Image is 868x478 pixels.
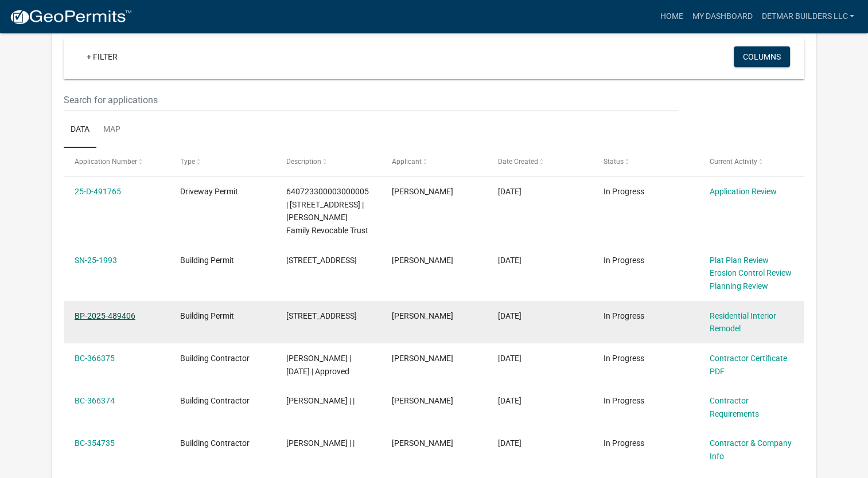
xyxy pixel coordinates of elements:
a: Residential Interior Remodel [709,311,776,334]
span: In Progress [604,187,644,196]
a: Application Review [709,187,776,196]
span: Applicant [392,158,422,166]
span: 452 Stonebridge PkwyValparaiso [286,311,357,320]
a: SN-25-1993 [75,256,117,265]
a: Map [96,112,127,148]
a: Home [655,6,687,28]
span: 10/07/2025 [498,311,521,320]
span: Building Contractor [180,396,250,405]
span: Type [180,158,195,166]
span: 10/10/2025 [498,256,521,265]
a: Detmar Builders LLC [757,6,859,28]
span: Dan Detmar [392,187,453,196]
span: In Progress [604,354,644,363]
button: Columns [734,46,790,67]
a: Contractor Certificate PDF [709,354,787,376]
datatable-header-cell: Applicant [381,148,486,175]
span: Dan Detmar [392,354,453,363]
span: 12/31/2024 [498,438,521,448]
span: In Progress [604,396,644,405]
a: BC-366374 [75,396,115,405]
span: 640723300003000005 | 523 E Us Hwy 6 | Hanson Family Revocable Trust [286,187,369,235]
span: 01/20/2025 [498,396,521,405]
span: Dan Detmar [392,311,453,320]
a: + Filter [77,46,127,67]
span: Date Created [498,158,538,166]
a: BC-354735 [75,438,115,448]
datatable-header-cell: Status [593,148,698,175]
span: Dan Detmar | | [286,396,355,405]
a: Data [64,112,96,148]
input: Search for applications [64,88,678,112]
a: My Dashboard [687,6,757,28]
span: Dan Detmar | 01/21/2025 | Approved [286,354,351,376]
span: Building Permit [180,311,234,320]
a: 25-D-491765 [75,187,121,196]
span: Dan Detmar [392,396,453,405]
span: Application Number [75,158,137,166]
span: Current Activity [709,158,757,166]
datatable-header-cell: Description [275,148,381,175]
span: Driveway Permit [180,187,238,196]
span: David Detmar | | [286,438,355,448]
a: Planning Review [709,281,768,291]
span: Description [286,158,321,166]
a: Erosion Control Review [709,268,791,277]
span: Building Contractor [180,354,250,363]
datatable-header-cell: Type [169,148,275,175]
a: Contractor Requirements [709,396,758,418]
datatable-header-cell: Current Activity [698,148,804,175]
span: 10/13/2025 [498,187,521,196]
span: In Progress [604,256,644,265]
datatable-header-cell: Date Created [486,148,592,175]
span: Building Contractor [180,438,250,448]
span: Building Permit [180,256,234,265]
span: In Progress [604,438,644,448]
a: Plat Plan Review [709,256,768,265]
a: BP-2025-489406 [75,311,135,320]
datatable-header-cell: Application Number [64,148,169,175]
span: In Progress [604,311,644,320]
span: Status [604,158,624,166]
span: 01/20/2025 [498,354,521,363]
a: BC-366375 [75,354,115,363]
a: Contractor & Company Info [709,438,791,461]
span: 523 E Us Hwy 6Valparaiso [286,256,357,265]
span: Dan Detmar [392,438,453,448]
span: Dan Detmar [392,256,453,265]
